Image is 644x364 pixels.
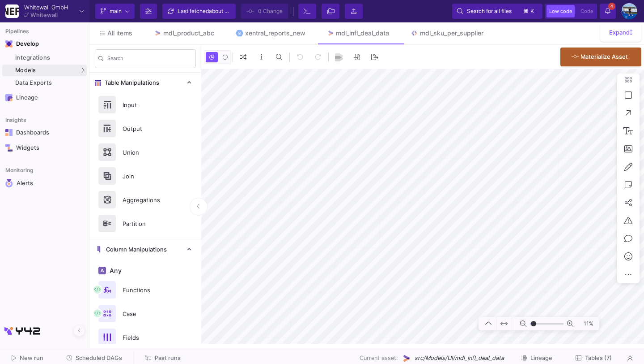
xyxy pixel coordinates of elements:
div: Partition [117,217,179,230]
span: 11% [577,316,597,332]
span: Tables (7) [585,355,612,361]
img: Navigation icon [5,129,13,136]
div: Whitewall GmbH [24,4,68,10]
button: Low code [547,5,575,17]
button: main [95,4,135,19]
button: Input [89,93,201,117]
mat-expansion-panel-header: Column Manipulations [89,239,201,260]
img: AEdFTp4_RXFoBzJxSaYPMZp7Iyigz82078j9C0hFtL5t=s96-c [621,3,637,19]
div: Last fetched [178,4,231,18]
div: Output [117,122,179,135]
div: Lineage [16,94,74,101]
a: Navigation iconLineage [2,91,87,105]
button: Materialize Asset [560,48,641,66]
button: Output [89,117,201,140]
span: main [110,4,122,18]
img: Tab icon [236,30,243,37]
a: Navigation iconAlerts [2,176,87,191]
img: Tab icon [327,30,335,37]
span: 4 [608,3,615,10]
button: Search for all files⌘k [452,4,542,19]
img: Tab icon [154,30,161,37]
div: Data Exports [15,79,85,87]
button: Last fetchedabout 1 hour ago [162,4,236,19]
span: Column Manipulations [102,246,167,253]
div: Dashboards [16,129,74,136]
div: Whitewall [30,12,58,18]
mat-expansion-panel-header: Navigation iconDevelop [2,37,87,51]
span: New run [20,355,43,361]
span: about 1 hour ago [209,8,250,14]
div: Develop [16,40,30,48]
img: Navigation icon [5,144,13,152]
button: Code [578,5,596,17]
button: Case [89,302,201,325]
button: Aggregations [89,188,201,212]
span: src/Models/UI/mdl_infl_deal_data [415,354,504,362]
button: Functions [89,278,201,302]
div: Input [117,98,179,112]
a: Integrations [2,52,87,64]
button: Union [89,140,201,164]
span: ⌘ [523,6,529,17]
button: Join [89,164,201,188]
span: Scheduled DAGs [76,355,122,361]
a: Navigation iconDashboards [2,126,87,140]
img: Navigation icon [5,40,13,48]
span: Models [15,67,36,74]
span: Past runs [155,355,181,361]
input: Search [107,57,192,63]
div: Union [117,146,179,159]
div: Aggregations [117,193,179,207]
span: Table Manipulations [101,79,159,87]
img: YZ4Yr8zUCx6JYM5gIgaTIQYeTXdcwQjnYC8iZtTV.png [5,4,19,18]
span: All items [107,30,132,37]
span: Code [580,8,593,14]
span: Low code [549,8,572,14]
div: Functions [117,283,179,297]
img: Navigation icon [5,179,13,187]
div: Integrations [15,54,85,61]
div: Alerts [17,179,75,187]
span: Materialize Asset [580,53,628,60]
button: ⌘k [521,6,538,17]
button: 4 [600,4,616,19]
img: UI Model [402,354,411,363]
div: Table Manipulations [89,93,201,239]
span: k [530,6,534,17]
mat-expansion-panel-header: Table Manipulations [89,73,201,93]
a: Data Exports [2,77,87,89]
span: Lineage [530,355,552,361]
img: Navigation icon [5,94,13,101]
a: Navigation iconWidgets [2,141,87,155]
div: Fields [117,331,179,344]
div: Join [117,169,179,183]
div: Widgets [16,144,74,152]
div: mdl_infl_deal_data [336,30,389,37]
button: Partition [89,212,201,235]
button: Fields [89,325,201,349]
div: mdl_product_abc [163,30,214,37]
div: xentral_reports_new [245,30,305,37]
img: Tab icon [411,30,418,37]
div: Case [117,307,179,321]
div: mdl_sku_per_supplier [420,30,483,37]
span: Current asset: [360,354,398,362]
span: Search for all files [467,4,512,18]
span: Any [108,267,122,274]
